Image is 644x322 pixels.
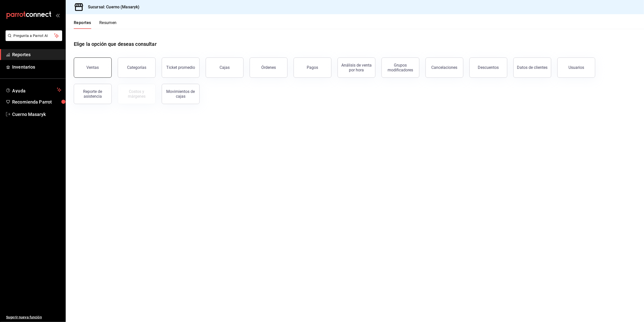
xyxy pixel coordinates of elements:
button: Descuentos [469,57,507,78]
button: Reporte de asistencia [74,84,112,104]
div: Órdenes [261,65,276,70]
div: Cancelaciones [432,65,458,70]
span: Sugerir nueva función [6,315,61,320]
div: Ventas [87,65,99,70]
div: Usuarios [568,65,584,70]
button: Ticket promedio [162,57,200,78]
span: Cuerno Masaryk [12,111,61,118]
div: Ticket promedio [166,65,195,70]
span: Inventarios [12,64,61,70]
button: Movimientos de cajas [162,84,200,104]
button: Pagos [294,57,331,78]
h1: Elige la opción que deseas consultar [74,40,157,48]
span: Pregunta a Parrot AI [14,33,54,38]
button: Usuarios [557,57,595,78]
div: Movimientos de cajas [165,89,196,99]
div: Cajas [220,65,230,71]
div: Descuentos [478,65,499,70]
div: Costos y márgenes [121,89,152,99]
div: Categorías [127,65,146,70]
div: Pagos [307,65,318,70]
button: Resumen [99,20,117,29]
span: Recomienda Parrot [12,98,61,105]
div: navigation tabs [74,20,117,29]
button: Reportes [74,20,91,29]
button: Contrata inventarios para ver este reporte [118,84,156,104]
button: open_drawer_menu [56,13,60,17]
span: Ayuda [12,87,55,93]
h3: Sucursal: Cuerno (Masaryk) [84,4,139,10]
a: Cajas [206,57,244,78]
button: Ventas [74,57,112,78]
button: Cancelaciones [425,57,463,78]
div: Reporte de asistencia [77,89,108,99]
button: Pregunta a Parrot AI [6,30,62,41]
button: Datos de clientes [513,57,551,78]
div: Datos de clientes [517,65,548,70]
button: Análisis de venta por hora [338,57,375,78]
button: Categorías [118,57,156,78]
div: Grupos modificadores [385,63,416,72]
div: Análisis de venta por hora [341,63,372,72]
a: Pregunta a Parrot AI [4,37,62,42]
button: Órdenes [250,57,288,78]
span: Reportes [12,51,61,58]
button: Grupos modificadores [381,57,419,78]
